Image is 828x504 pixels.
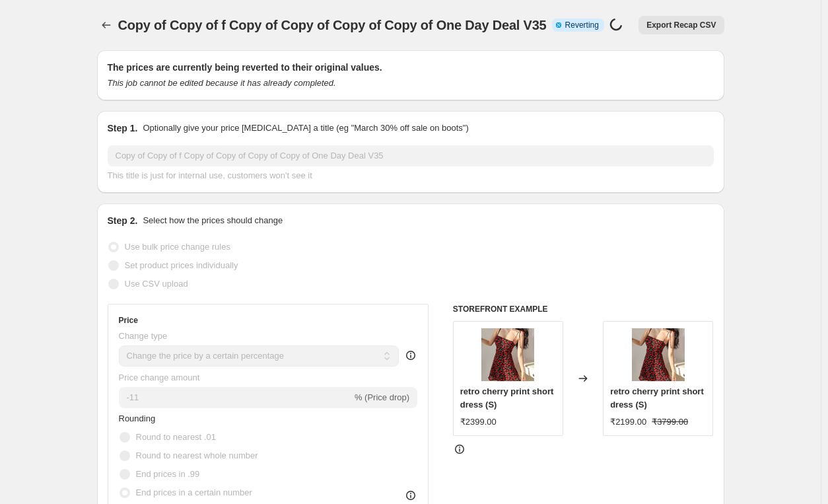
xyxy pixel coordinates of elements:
[108,61,714,74] h2: The prices are currently being reverted to their original values.
[565,20,599,30] span: Reverting
[453,304,714,314] h6: STOREFRONT EXAMPLE
[646,20,716,30] span: Export Recap CSV
[108,170,312,180] span: This title is just for internal use, customers won't see it
[125,242,230,252] span: Use bulk price change rules
[118,18,547,32] span: Copy of Copy of f Copy of Copy of Copy of Copy of One Day Deal V35
[125,260,238,270] span: Set product prices individually
[610,386,704,410] span: retro cherry print short dress (S)
[481,328,534,381] img: namhpdbs23_1_80x.jpg
[638,16,724,34] button: Export Recap CSV
[108,214,138,227] h2: Step 2.
[108,122,138,135] h2: Step 1.
[119,315,138,326] h3: Price
[119,331,168,341] span: Change type
[136,469,200,479] span: End prices in .99
[460,386,554,410] span: retro cherry print short dress (S)
[143,214,283,227] p: Select how the prices should change
[632,328,685,381] img: namhpdbs23_1_80x.jpg
[143,122,468,135] p: Optionally give your price [MEDICAL_DATA] a title (eg "March 30% off sale on boots")
[108,78,336,88] i: This job cannot be edited because it has already completed.
[108,145,714,166] input: 30% off holiday sale
[355,392,409,402] span: % (Price drop)
[460,415,497,429] div: ₹2399.00
[136,487,252,497] span: End prices in a certain number
[652,415,688,429] strike: ₹3799.00
[136,432,216,442] span: Round to nearest .01
[119,387,352,408] input: -15
[125,279,188,289] span: Use CSV upload
[119,373,200,382] span: Price change amount
[404,349,417,362] div: help
[610,415,646,429] div: ₹2199.00
[97,16,116,34] button: Price change jobs
[119,414,156,423] span: Rounding
[136,450,258,460] span: Round to nearest whole number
